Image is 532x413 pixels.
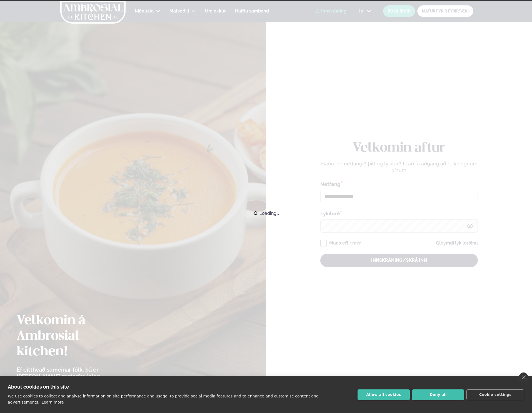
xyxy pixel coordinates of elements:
[259,207,279,219] span: Loading...
[8,384,69,390] strong: About cookies on this site
[466,389,524,400] button: Cookie settings
[42,400,64,404] a: Learn more
[519,372,528,382] a: close
[358,389,410,400] button: Allow all cookies
[8,394,319,404] p: We use cookies to collect and analyse information on site performance and usage, to provide socia...
[412,389,464,400] button: Deny all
